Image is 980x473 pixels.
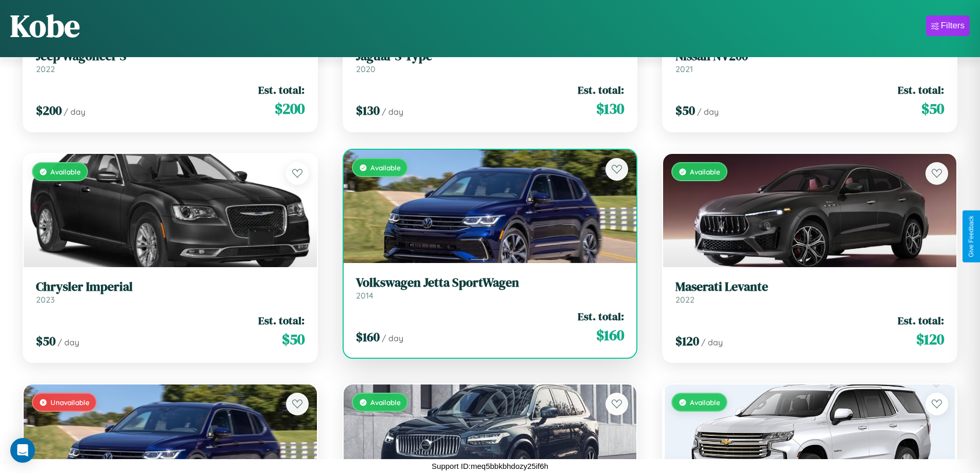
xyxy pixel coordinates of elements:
button: Filters [926,15,970,36]
a: Nissan NV2002021 [675,49,944,74]
span: Available [370,398,401,407]
h3: Maserati Levante [675,279,944,294]
a: Volkswagen Jetta SportWagen2014 [356,275,625,301]
span: Available [690,398,720,407]
span: 2014 [356,290,373,301]
span: / day [697,107,719,117]
span: Available [690,167,720,176]
span: / day [701,337,723,347]
h1: Kobe [10,5,80,47]
span: 2022 [36,64,55,74]
a: Maserati Levante2022 [675,279,944,305]
div: Filters [941,21,965,31]
span: $ 50 [675,102,695,119]
span: 2022 [675,294,694,305]
span: / day [64,107,85,117]
span: $ 130 [356,102,380,119]
span: Est. total: [578,82,624,97]
span: $ 50 [282,329,305,349]
a: Jeep Wagoneer S2022 [36,49,305,74]
span: / day [382,333,403,343]
span: Available [50,167,81,176]
span: Unavailable [50,398,90,407]
span: 2023 [36,294,55,305]
h3: Volkswagen Jetta SportWagen [356,275,625,290]
span: $ 130 [596,98,624,119]
span: / day [58,337,79,347]
div: Give Feedback [968,216,975,257]
span: Est. total: [898,82,944,97]
span: Available [370,163,401,172]
span: $ 200 [275,98,305,119]
div: Open Intercom Messenger [10,438,35,463]
p: Support ID: meq5bbkbhdozy25if6h [432,459,548,473]
span: $ 120 [916,329,944,349]
span: $ 50 [36,332,56,349]
span: Est. total: [898,313,944,328]
span: $ 160 [356,328,380,345]
a: Jaguar S-Type2020 [356,49,625,74]
span: Est. total: [258,313,305,328]
span: $ 50 [921,98,944,119]
span: Est. total: [258,82,305,97]
span: $ 200 [36,102,62,119]
a: Chrysler Imperial2023 [36,279,305,305]
span: $ 120 [675,332,699,349]
span: $ 160 [596,325,624,345]
span: 2021 [675,64,693,74]
h3: Chrysler Imperial [36,279,305,294]
span: 2020 [356,64,376,74]
span: / day [382,107,403,117]
span: Est. total: [578,309,624,324]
